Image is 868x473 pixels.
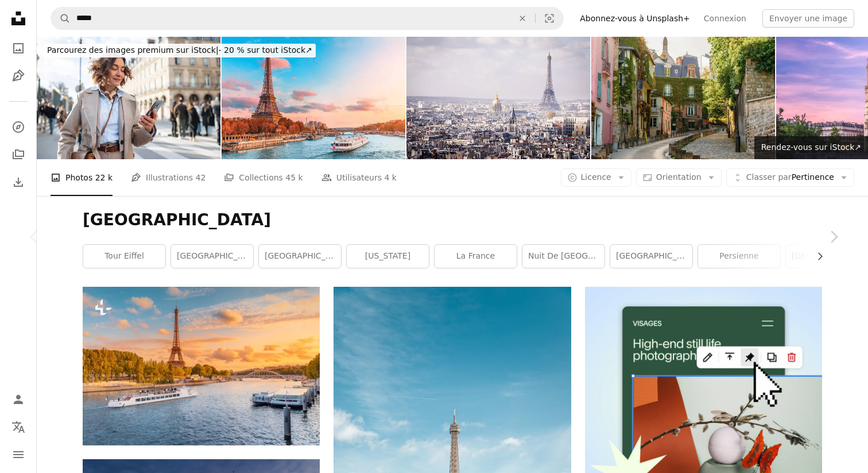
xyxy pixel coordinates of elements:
[285,171,303,184] span: 45 k
[37,37,220,159] img: Une femme d’affaires caucasienne confiante vérifie son smartphone dans la rue
[581,172,611,182] span: Licence
[7,388,30,411] a: Connexion / S’inscrire
[385,171,397,184] span: 4 k
[7,37,30,60] a: Photos
[697,9,753,28] a: Connexion
[7,143,30,166] a: Collections
[698,245,780,268] a: persienne
[591,37,775,159] img: Charming Rue de l'Abreuvoir: Montmartre's Historic Gem in Paris, France
[7,64,30,87] a: Illustrations
[47,45,219,55] span: Parcourez des images premium sur iStock |
[83,245,165,268] a: tour Eiffel
[334,460,571,470] a: Eiffel tower during daytime
[7,116,30,139] a: Explorer
[83,360,320,371] a: L’attraction principale de Paris et de toute l’Europe est la tour Eiffel dans les rayons du solei...
[196,171,206,184] span: 42
[746,172,792,182] span: Classer par
[636,168,722,187] button: Orientation
[51,7,71,29] button: Rechercher sur Unsplash
[7,443,30,466] button: Menu
[51,7,564,30] form: Rechercher des visuels sur tout le site
[259,245,341,268] a: [GEOGRAPHIC_DATA]
[171,245,253,268] a: [GEOGRAPHIC_DATA]
[224,159,303,196] a: Collections 45 k
[799,182,868,292] a: Suivant
[746,172,834,183] span: Pertinence
[347,245,429,268] a: [US_STATE]
[656,172,702,182] span: Orientation
[321,159,397,196] a: Utilisateurs 4 k
[536,7,563,29] button: Recherche de visuels
[47,45,312,55] span: - 20 % sur tout iStock ↗
[7,171,30,194] a: Historique de téléchargement
[786,245,868,268] a: [GEOGRAPHIC_DATA]
[222,37,405,159] img: L'attraction principale de Paris et de toute l'Europe est la tour Eiffel dans les rayons du solei...
[510,7,535,29] button: Effacer
[7,416,30,439] button: Langue
[610,245,692,268] a: [GEOGRAPHIC_DATA]
[726,168,854,187] button: Classer parPertinence
[131,159,206,196] a: Illustrations 42
[406,37,590,159] img: Ville de Paris, en France et de la Tour Eiffel
[561,168,631,187] button: Licence
[83,287,320,445] img: L’attraction principale de Paris et de toute l’Europe est la tour Eiffel dans les rayons du solei...
[761,143,861,152] span: Rendez-vous sur iStock ↗
[522,245,604,268] a: Nuit de [GEOGRAPHIC_DATA]
[762,9,854,28] button: Envoyer une image
[435,245,517,268] a: La France
[573,9,697,28] a: Abonnez-vous à Unsplash+
[37,37,323,64] a: Parcourez des images premium sur iStock|- 20 % sur tout iStock↗
[83,210,822,230] h1: [GEOGRAPHIC_DATA]
[754,136,868,159] a: Rendez-vous sur iStock↗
